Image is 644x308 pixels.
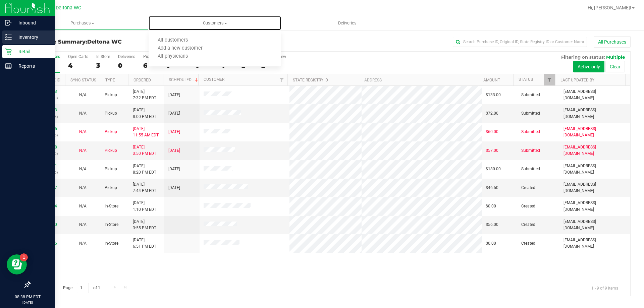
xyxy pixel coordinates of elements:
[105,185,117,191] span: Pickup
[79,241,87,246] span: Not Applicable
[79,203,87,209] button: N/A
[133,219,156,231] span: [DATE] 3:55 PM EDT
[594,36,631,48] button: All Purchases
[276,74,287,85] a: Filter
[573,61,604,72] button: Active only
[38,108,57,112] a: 11832163
[38,204,57,208] a: 11828774
[605,61,625,72] button: Clear
[79,240,87,247] button: N/A
[486,203,496,209] span: $0.00
[149,38,197,43] span: All customers
[588,5,631,10] span: Hi, [PERSON_NAME]!
[79,222,87,228] button: N/A
[521,110,540,117] span: Submitted
[57,283,106,293] span: Page of 1
[563,200,626,212] span: [EMAIL_ADDRESS][DOMAIN_NAME]
[521,240,535,247] span: Created
[70,78,96,82] a: Sync Status
[12,33,52,41] p: Inventory
[168,92,180,98] span: [DATE]
[519,77,533,82] a: Status
[12,48,52,56] p: Retail
[79,110,87,117] button: N/A
[521,147,540,154] span: Submitted
[105,78,115,82] a: Type
[563,219,626,231] span: [EMAIL_ADDRESS][DOMAIN_NAME]
[79,167,87,171] span: Not Applicable
[68,62,88,69] div: 4
[133,181,156,194] span: [DATE] 7:44 PM EDT
[79,185,87,190] span: Not Applicable
[5,63,12,69] inline-svg: Reports
[38,241,57,246] a: 11831696
[486,110,498,117] span: $72.00
[486,240,496,247] span: $0.00
[563,107,626,120] span: [EMAIL_ADDRESS][DOMAIN_NAME]
[79,148,87,153] span: Not Applicable
[3,300,52,305] p: [DATE]
[105,222,118,228] span: In-Store
[38,126,57,131] a: 11828015
[79,129,87,134] span: Not Applicable
[606,54,625,60] span: Multiple
[486,129,498,135] span: $60.00
[563,88,626,101] span: [EMAIL_ADDRESS][DOMAIN_NAME]
[544,74,555,85] a: Filter
[168,185,180,191] span: [DATE]
[521,222,535,228] span: Created
[16,20,148,26] span: Purchases
[96,54,110,59] div: In Store
[79,185,87,191] button: N/A
[87,39,122,45] span: Deltona WC
[118,54,135,59] div: Deliveries
[483,78,500,82] a: Amount
[77,283,89,293] input: 1
[105,166,117,172] span: Pickup
[486,166,501,172] span: $180.00
[133,107,156,120] span: [DATE] 8:00 PM EDT
[486,92,501,98] span: $133.00
[521,129,540,135] span: Submitted
[79,204,87,208] span: Not Applicable
[168,166,180,172] span: [DATE]
[133,200,156,212] span: [DATE] 1:10 PM EDT
[133,78,151,82] a: Ordered
[486,147,498,154] span: $57.00
[38,185,57,190] a: 11832057
[38,145,57,149] a: 11830118
[204,77,224,82] a: Customer
[79,166,87,172] button: N/A
[563,181,626,194] span: [EMAIL_ADDRESS][DOMAIN_NAME]
[5,19,12,26] inline-svg: Inbound
[563,163,626,176] span: [EMAIL_ADDRESS][DOMAIN_NAME]
[169,77,199,82] a: Scheduled
[563,237,626,250] span: [EMAIL_ADDRESS][DOMAIN_NAME]
[79,93,87,97] span: Not Applicable
[133,237,156,250] span: [DATE] 6:51 PM EDT
[486,185,498,191] span: $46.50
[56,5,81,11] span: Deltona WC
[149,20,281,26] span: Customers
[521,166,540,172] span: Submitted
[563,144,626,157] span: [EMAIL_ADDRESS][DOMAIN_NAME]
[7,254,27,274] iframe: Resource center
[133,88,156,101] span: [DATE] 7:32 PM EDT
[105,110,117,117] span: Pickup
[293,78,328,82] a: State Registry ID
[38,164,57,168] a: 11832281
[5,34,12,41] inline-svg: Inventory
[143,62,158,69] div: 6
[563,126,626,138] span: [EMAIL_ADDRESS][DOMAIN_NAME]
[453,37,587,47] input: Search Purchase ID, Original ID, State Registry ID or Customer Name...
[118,62,135,69] div: 0
[521,203,535,209] span: Created
[12,62,52,70] p: Reports
[329,20,366,26] span: Deliveries
[3,294,52,300] p: 08:38 PM EDT
[5,48,12,55] inline-svg: Retail
[560,78,594,82] a: Last Updated By
[79,147,87,154] button: N/A
[105,203,118,209] span: In-Store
